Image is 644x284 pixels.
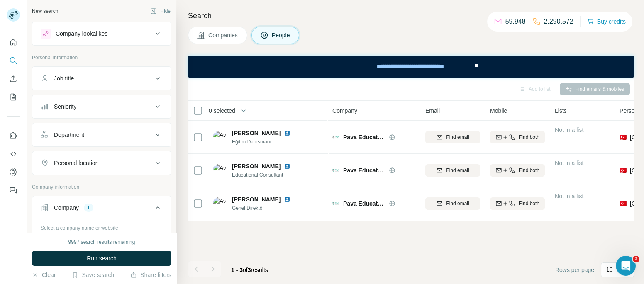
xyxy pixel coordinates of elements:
[425,131,480,143] button: Find email
[32,7,58,15] div: New search
[587,16,626,27] button: Buy credits
[284,163,290,170] img: LinkedIn logo
[7,128,20,143] button: Use Surfe on LinkedIn
[544,17,573,27] p: 2,290,572
[208,31,239,39] span: Companies
[7,71,20,86] button: Enrich CSV
[232,162,281,170] span: [PERSON_NAME]
[343,166,385,175] span: Pava Education
[519,167,539,174] span: Find both
[284,130,290,136] img: LinkedIn logo
[232,195,281,204] span: [PERSON_NAME]
[32,68,171,88] button: Job title
[505,17,526,27] p: 59,948
[188,56,634,78] iframe: Banner
[446,200,469,207] span: Find email
[332,200,339,207] img: Logo of Pava Education
[425,197,480,210] button: Find email
[213,131,226,144] img: Avatar
[54,74,74,83] div: Job title
[54,159,98,167] div: Personal location
[232,129,281,137] span: [PERSON_NAME]
[555,193,583,199] span: Not in a list
[54,131,84,139] div: Department
[32,153,171,173] button: Personal location
[490,107,507,115] span: Mobile
[555,160,583,166] span: Not in a list
[272,31,291,39] span: People
[284,196,290,203] img: LinkedIn logo
[72,271,114,279] button: Save search
[32,125,171,145] button: Department
[32,198,171,221] button: Company1
[606,265,613,274] p: 10
[332,107,357,115] span: Company
[32,251,171,266] button: Run search
[7,183,20,198] button: Feedback
[7,53,20,68] button: Search
[620,166,627,175] span: 🇹🇷
[490,131,545,143] button: Find both
[32,183,171,191] p: Company information
[231,267,268,273] span: results
[616,256,636,276] iframe: Intercom live chat
[620,199,627,208] span: 🇹🇷
[130,271,171,279] button: Share filters
[425,164,480,177] button: Find email
[32,54,171,61] p: Personal information
[7,35,20,50] button: Quick start
[41,221,163,232] div: Select a company name or website
[446,167,469,174] span: Find email
[232,204,294,212] span: Genel Direktör
[232,171,294,179] span: Educational Consultant
[68,238,135,246] div: 9997 search results remaining
[32,97,171,117] button: Seniority
[56,29,107,38] div: Company lookalikes
[7,90,20,104] button: My lists
[555,126,583,133] span: Not in a list
[555,107,567,115] span: Lists
[232,138,294,146] span: Eğitim Danışmanı
[633,256,639,262] span: 2
[243,267,248,273] span: of
[32,24,171,44] button: Company lookalikes
[54,204,79,212] div: Company
[490,197,545,210] button: Find both
[332,167,339,174] img: Logo of Pava Education
[231,267,243,273] span: 1 - 3
[519,200,539,207] span: Find both
[620,133,627,141] span: 🇹🇷
[84,204,93,211] div: 1
[87,254,117,262] span: Run search
[343,199,385,208] span: Pava Education
[144,5,176,17] button: Hide
[519,134,539,141] span: Find both
[425,107,440,115] span: Email
[188,10,634,22] h4: Search
[555,266,594,274] span: Rows per page
[213,197,226,210] img: Avatar
[446,134,469,141] span: Find email
[32,271,56,279] button: Clear
[7,146,20,161] button: Use Surfe API
[7,165,20,180] button: Dashboard
[213,164,226,177] img: Avatar
[209,107,235,115] span: 0 selected
[54,102,76,111] div: Seniority
[248,267,251,273] span: 3
[332,134,339,141] img: Logo of Pava Education
[490,164,545,177] button: Find both
[343,133,385,141] span: Pava Education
